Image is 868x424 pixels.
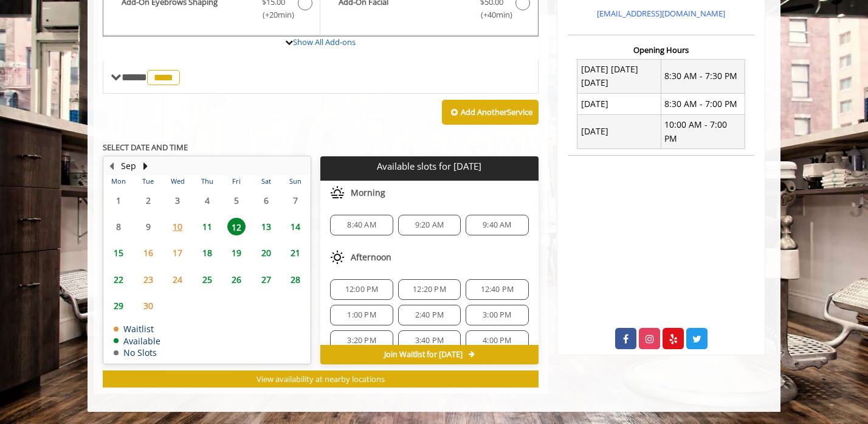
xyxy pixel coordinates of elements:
td: Select day30 [133,293,162,319]
div: 9:40 AM [466,215,528,235]
th: Sat [251,175,280,187]
span: 30 [139,297,157,315]
span: Morning [351,188,385,198]
th: Sun [281,175,311,187]
span: (+40min ) [474,9,509,21]
span: 17 [168,244,187,262]
div: 8:40 AM [330,215,393,235]
td: Select day10 [163,214,192,240]
span: 13 [257,218,275,235]
td: Select day12 [222,214,251,240]
td: Select day15 [104,240,133,266]
th: Fri [222,175,251,187]
span: 24 [168,271,187,288]
button: Previous Month [106,159,116,173]
span: Afternoon [351,252,391,262]
b: SELECT DATE AND TIME [103,142,188,153]
td: [DATE] [577,94,661,114]
td: Select day25 [192,266,221,292]
td: Select day26 [222,266,251,292]
td: Select day29 [104,293,133,319]
td: Select day28 [281,266,311,292]
th: Mon [104,175,133,187]
span: 14 [286,218,305,235]
td: Select day27 [251,266,280,292]
span: 16 [139,244,157,262]
div: 4:00 PM [466,330,528,351]
span: 12:00 PM [345,285,379,294]
span: 23 [139,271,157,288]
th: Tue [133,175,162,187]
div: 3:20 PM [330,330,393,351]
div: 12:20 PM [398,279,461,300]
b: Add Another Service [461,106,532,117]
div: 12:00 PM [330,279,393,300]
td: Select day11 [192,214,221,240]
p: Available slots for [DATE] [325,161,533,172]
button: View availability at nearby locations [103,370,539,388]
span: 12:40 PM [481,285,514,294]
span: 11 [198,218,216,235]
span: 12 [227,218,246,235]
button: Next Month [140,159,150,173]
span: 18 [198,244,216,262]
span: 27 [257,271,275,288]
span: 9:20 AM [415,220,444,230]
a: Show All Add-ons [293,36,356,47]
span: 9:40 AM [483,220,511,230]
td: Select day20 [251,240,280,266]
span: 25 [198,271,216,288]
td: Select day18 [192,240,221,266]
span: 29 [109,297,128,315]
div: 9:20 AM [398,215,461,235]
div: 2:40 PM [398,305,461,325]
span: 19 [227,244,246,262]
td: Select day14 [281,214,311,240]
td: Select day21 [281,240,311,266]
div: 3:00 PM [466,305,528,325]
span: Join Waitlist for [DATE] [384,350,463,360]
th: Thu [192,175,221,187]
button: Sep [121,159,136,173]
td: 8:30 AM - 7:00 PM [661,94,745,114]
td: 10:00 AM - 7:00 PM [661,114,745,149]
span: 22 [109,271,128,288]
span: 15 [109,244,128,262]
td: Select day13 [251,214,280,240]
span: 26 [227,271,246,288]
span: 3:00 PM [483,310,511,320]
td: Select day22 [104,266,133,292]
th: Wed [163,175,192,187]
span: 4:00 PM [483,336,511,346]
td: No Slots [114,348,160,357]
span: 1:00 PM [347,310,376,320]
span: 3:20 PM [347,336,376,346]
span: 8:40 AM [347,220,376,230]
td: Select day17 [163,240,192,266]
div: 1:00 PM [330,305,393,325]
span: 12:20 PM [413,285,446,294]
div: 12:40 PM [466,279,528,300]
div: 3:40 PM [398,330,461,351]
a: [EMAIL_ADDRESS][DOMAIN_NAME] [597,8,725,19]
td: Select day24 [163,266,192,292]
img: afternoon slots [330,250,345,265]
span: 21 [286,244,305,262]
td: Select day19 [222,240,251,266]
td: [DATE] [DATE] [DATE] [577,59,661,94]
img: morning slots [330,186,345,200]
span: (+20min ) [256,9,292,21]
button: Add AnotherService [442,100,539,125]
td: [DATE] [577,114,661,149]
td: Select day23 [133,266,162,292]
span: View availability at nearby locations [257,374,385,384]
span: 28 [286,271,305,288]
h3: Opening Hours [568,46,754,54]
td: 8:30 AM - 7:30 PM [661,59,745,94]
td: Select day16 [133,240,162,266]
span: 2:40 PM [415,310,444,320]
span: 20 [257,244,275,262]
td: Waitlist [114,324,160,333]
span: 10 [168,218,187,235]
